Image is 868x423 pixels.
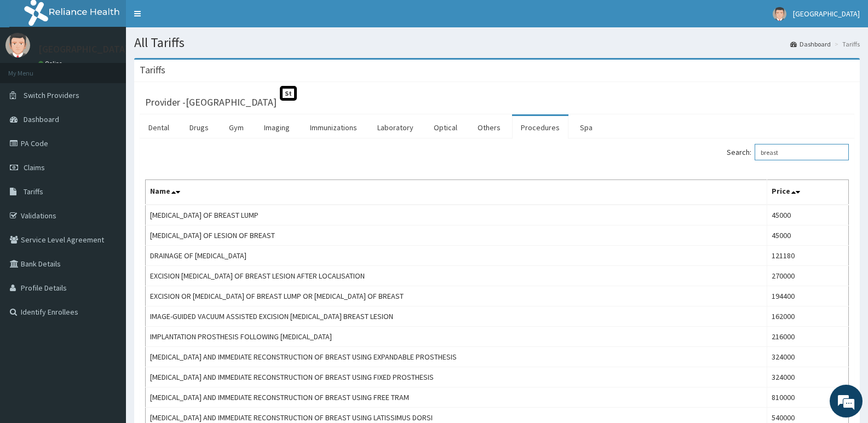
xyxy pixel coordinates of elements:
span: Dashboard [24,114,59,124]
td: 324000 [767,347,848,367]
td: IMAGE-GUIDED VACUUM ASSISTED EXCISION [MEDICAL_DATA] BREAST LESION [146,306,767,327]
td: 121180 [767,246,848,266]
a: Online [38,60,65,67]
td: 810000 [767,387,848,408]
h3: Tariffs [140,65,165,75]
a: Gym [220,116,252,139]
td: EXCISION [MEDICAL_DATA] OF BREAST LESION AFTER LOCALISATION [146,266,767,286]
span: St [280,86,297,101]
td: [MEDICAL_DATA] AND IMMEDIATE RECONSTRUCTION OF BREAST USING EXPANDABLE PROSTHESIS [146,347,767,367]
td: DRAINAGE OF [MEDICAL_DATA] [146,246,767,266]
a: Drugs [181,116,217,139]
td: [MEDICAL_DATA] AND IMMEDIATE RECONSTRUCTION OF BREAST USING FREE TRAM [146,387,767,408]
div: Chat with us now [57,61,184,76]
a: Imaging [255,116,298,139]
td: [MEDICAL_DATA] OF BREAST LUMP [146,205,767,225]
textarea: Type your message and hit 'Enter' [5,299,209,337]
span: Tariffs [24,187,43,196]
td: 45000 [767,225,848,246]
th: Price [767,180,848,205]
th: Name [146,180,767,205]
h1: All Tariffs [134,36,860,50]
td: EXCISION OR [MEDICAL_DATA] OF BREAST LUMP OR [MEDICAL_DATA] OF BREAST [146,286,767,306]
img: d_794563401_company_1708531726252_794563401 [20,55,44,82]
div: Minimize live chat window [180,5,206,32]
td: [MEDICAL_DATA] OF LESION OF BREAST [146,225,767,246]
td: 270000 [767,266,848,286]
td: 216000 [767,327,848,347]
span: We're online! [64,138,151,248]
td: IMPLANTATION PROSTHESIS FOLLOWING [MEDICAL_DATA] [146,327,767,347]
td: 324000 [767,367,848,387]
li: Tariffs [832,39,860,49]
a: Dental [140,116,178,139]
a: Laboratory [369,116,422,139]
img: User Image [5,33,30,57]
a: Spa [571,116,601,139]
a: Procedures [512,116,568,139]
label: Search: [727,144,849,160]
a: Immunizations [301,116,366,139]
td: 45000 [767,205,848,225]
h3: Provider - [GEOGRAPHIC_DATA] [145,97,277,107]
span: Switch Providers [24,90,79,100]
img: User Image [773,7,786,21]
span: [GEOGRAPHIC_DATA] [793,9,860,19]
a: Others [469,116,509,139]
p: [GEOGRAPHIC_DATA] [38,44,129,54]
a: Dashboard [790,39,831,49]
input: Search: [755,144,849,160]
td: [MEDICAL_DATA] AND IMMEDIATE RECONSTRUCTION OF BREAST USING FIXED PROSTHESIS [146,367,767,387]
td: 194400 [767,286,848,306]
a: Optical [425,116,466,139]
span: Claims [24,163,45,172]
td: 162000 [767,306,848,327]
